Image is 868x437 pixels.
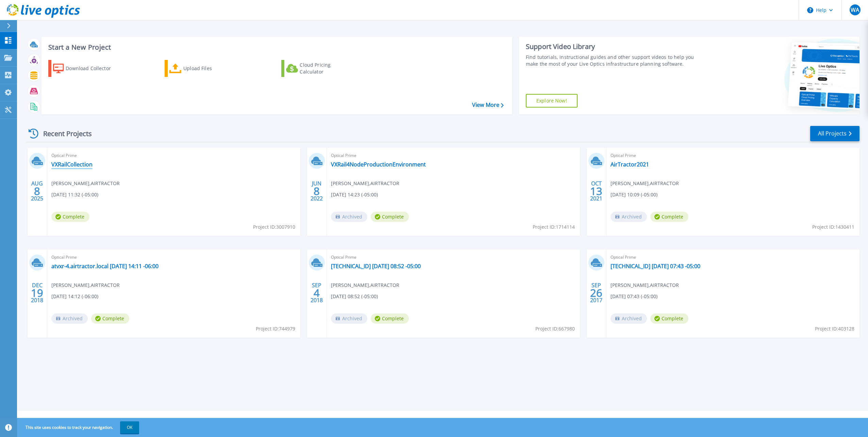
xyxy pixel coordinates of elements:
[611,263,700,270] a: [TECHNICAL_ID] [DATE] 07:43 -05:00
[535,325,575,333] span: Project ID: 667980
[314,290,320,296] span: 4
[314,188,320,194] span: 8
[51,263,158,270] a: atvxr-4.airtractor.local [DATE] 14:11 -06:00
[331,293,378,300] span: [DATE] 08:52 (-05:00)
[590,179,603,204] div: OCT 2021
[331,254,576,261] span: Optical Prime
[611,254,855,261] span: Optical Prime
[815,325,854,333] span: Project ID: 403128
[371,212,409,222] span: Complete
[91,313,129,324] span: Complete
[851,7,859,13] span: WA
[51,152,296,159] span: Optical Prime
[611,313,647,324] span: Archived
[51,180,120,187] span: [PERSON_NAME] , AIRTRACTOR
[331,191,378,198] span: [DATE] 14:23 (-05:00)
[34,188,40,194] span: 8
[611,281,679,289] span: [PERSON_NAME] , AIRTRACTOR
[31,280,44,305] div: DEC 2018
[611,161,649,168] a: AirTractor2021
[183,62,238,75] div: Upload Files
[48,60,124,77] a: Download Collector
[810,126,859,141] a: All Projects
[331,212,367,222] span: Archived
[51,191,98,198] span: [DATE] 11:32 (-05:00)
[590,280,603,305] div: SEP 2017
[526,42,702,51] div: Support Video Library
[51,254,296,261] span: Optical Prime
[165,60,240,77] a: Upload Files
[526,94,578,108] a: Explore Now!
[310,179,323,204] div: JUN 2022
[331,281,399,289] span: [PERSON_NAME] , AIRTRACTOR
[650,212,688,222] span: Complete
[331,152,576,159] span: Optical Prime
[331,313,367,324] span: Archived
[611,152,855,159] span: Optical Prime
[120,421,139,434] button: OK
[31,179,44,204] div: AUG 2025
[51,212,89,222] span: Complete
[472,102,504,108] a: View More
[331,161,426,168] a: VXRail4NodeProductionEnvironment
[611,180,679,187] span: [PERSON_NAME] , AIRTRACTOR
[590,290,602,296] span: 26
[253,223,295,231] span: Project ID: 3007910
[300,62,354,75] div: Cloud Pricing Calculator
[812,223,854,231] span: Project ID: 1430411
[533,223,575,231] span: Project ID: 1714114
[256,325,295,333] span: Project ID: 744979
[281,60,357,77] a: Cloud Pricing Calculator
[310,280,323,305] div: SEP 2018
[371,313,409,324] span: Complete
[650,313,688,324] span: Complete
[611,191,657,198] span: [DATE] 10:09 (-05:00)
[19,421,139,434] span: This site uses cookies to track your navigation.
[66,62,120,75] div: Download Collector
[48,44,503,51] h3: Start a New Project
[331,263,421,270] a: [TECHNICAL_ID] [DATE] 08:52 -05:00
[51,293,98,300] span: [DATE] 14:12 (-06:00)
[526,54,702,67] div: Find tutorials, instructional guides and other support videos to help you make the most of your L...
[51,313,88,324] span: Archived
[26,125,101,142] div: Recent Projects
[611,212,647,222] span: Archived
[611,293,657,300] span: [DATE] 07:43 (-05:00)
[31,290,43,296] span: 19
[51,281,120,289] span: [PERSON_NAME] , AIRTRACTOR
[51,161,93,168] a: VXRailCollection
[590,188,602,194] span: 13
[331,180,399,187] span: [PERSON_NAME] , AIRTRACTOR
